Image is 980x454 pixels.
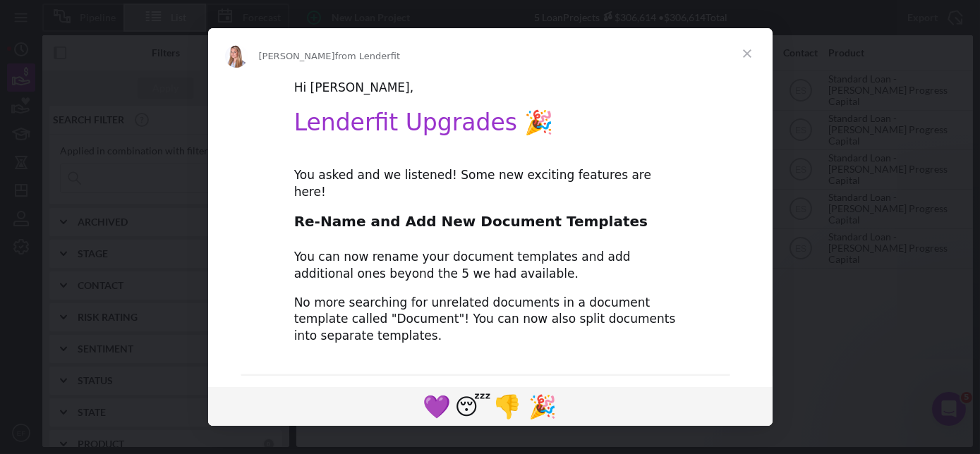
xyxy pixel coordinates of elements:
span: 1 reaction [490,389,526,423]
div: Hi [PERSON_NAME], [294,80,686,97]
span: 💜 [423,393,452,420]
span: Close [722,28,773,79]
span: [PERSON_NAME] [259,51,335,61]
span: 🎉 [529,393,557,420]
h1: Lenderfit Upgrades 🎉 [294,109,686,146]
div: You asked and we listened! Some new exciting features are here! [294,167,686,201]
div: You can now rename your document templates and add additional ones beyond the 5 we had available. [294,249,686,283]
img: Profile image for Allison [225,45,248,68]
span: from Lenderfit [335,51,401,61]
span: tada reaction [526,389,561,423]
span: purple heart reaction [420,389,455,423]
span: 👎 [494,393,522,420]
span: 😴 [455,393,491,420]
div: No more searching for unrelated documents in a document template called "Document"! You can now a... [294,295,686,345]
h2: Re-Name and Add New Document Templates [294,212,686,238]
span: sleeping reaction [455,389,490,423]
